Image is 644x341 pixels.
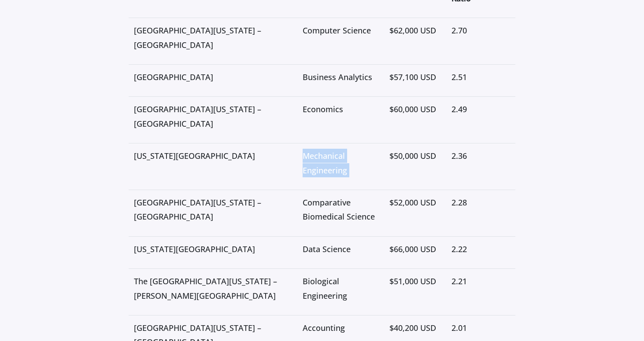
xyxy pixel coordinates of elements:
[303,276,347,301] span: Biological Engineering
[134,276,277,301] span: The [GEOGRAPHIC_DATA][US_STATE] – [PERSON_NAME][GEOGRAPHIC_DATA]
[389,149,441,163] p: $50,000 USD
[452,149,510,163] p: 2.36
[389,104,436,114] span: $60,000 USD
[389,321,441,335] p: $40,200 USD
[389,70,441,84] p: $57,100 USD
[452,321,510,335] p: 2.01
[303,149,379,177] p: Mechanical Engineering
[303,197,375,222] span: Comparative Biomedical Science
[134,149,292,163] p: [US_STATE][GEOGRAPHIC_DATA]
[452,104,467,114] span: 2.49
[303,25,371,36] span: Computer Science
[452,25,467,36] span: 2.70
[134,70,292,84] p: [GEOGRAPHIC_DATA]
[452,242,510,256] p: 2.22
[134,242,292,256] p: [US_STATE][GEOGRAPHIC_DATA]
[452,70,510,84] p: 2.51
[134,197,261,222] span: [GEOGRAPHIC_DATA][US_STATE] – [GEOGRAPHIC_DATA]
[389,25,436,36] span: $62,000 USD
[303,70,379,84] p: Business Analytics
[303,321,379,335] p: Accounting
[452,276,467,286] span: 2.21
[389,276,436,286] span: $51,000 USD
[134,104,261,128] span: [GEOGRAPHIC_DATA][US_STATE] – [GEOGRAPHIC_DATA]
[134,25,261,50] span: [GEOGRAPHIC_DATA][US_STATE] – [GEOGRAPHIC_DATA]
[303,104,343,114] span: Economics
[389,197,436,208] span: $52,000 USD
[389,242,441,256] p: $66,000 USD
[303,242,379,256] p: Data Science
[452,197,467,208] span: 2.28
